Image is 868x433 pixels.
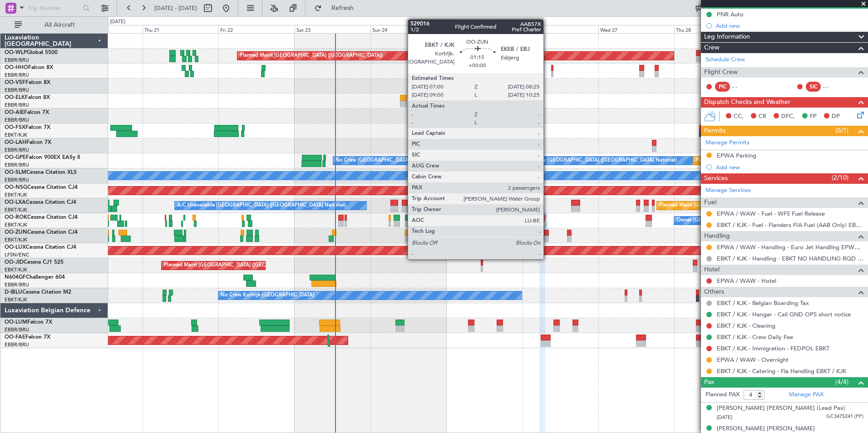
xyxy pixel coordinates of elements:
label: Planned PAX [705,390,740,399]
span: Leg Information [704,32,750,42]
a: Schedule Crew [705,55,745,64]
div: - - [732,83,753,91]
span: (0/1) [835,126,848,135]
span: OO-JID [5,260,24,265]
div: PIC [715,82,730,92]
span: OO-AIE [5,110,24,115]
span: Handling [704,231,730,241]
a: EBKT/KJK [5,296,27,303]
span: D-IBLU [5,290,22,295]
a: D-IBLUCessna Citation M2 [5,290,71,295]
a: EBKT / KJK - Fuel - Flanders FIA Fuel (AAB Only) EBKT / KJK [717,221,863,229]
span: Fuel [704,197,716,208]
span: DFC, [781,112,795,121]
a: EBBR/BRU [5,102,29,108]
div: Planned Maint [GEOGRAPHIC_DATA] ([GEOGRAPHIC_DATA] National) [659,199,824,212]
div: Thu 28 [674,25,750,33]
a: OO-FSXFalcon 7X [5,125,50,130]
a: OO-GPEFalcon 900EX EASy II [5,155,80,160]
a: EBBR/BRU [5,162,29,168]
div: Fri 22 [218,25,294,33]
div: Wed 27 [598,25,674,33]
button: All Aircraft [10,18,99,32]
div: Add new [716,22,863,30]
a: EBKT/KJK [5,266,27,273]
a: OO-ZUNCessna Citation CJ4 [5,230,78,235]
a: Manage Permits [705,138,750,148]
span: OO-FSX [5,125,25,130]
a: EBKT / KJK - Catering - Fia Handling EBKT / KJK [717,367,846,375]
span: OO-NSG [5,185,27,190]
div: No Crew [GEOGRAPHIC_DATA] ([GEOGRAPHIC_DATA] National) [335,154,488,167]
a: EBKT / KJK - Hangar - Call GND OPS short notice [717,310,851,318]
a: EBKT/KJK [5,221,27,228]
span: OO-LUM [5,320,27,325]
span: (2/10) [832,173,848,182]
span: Dispatch Checks and Weather [704,97,790,108]
a: EBBR/BRU [5,341,29,348]
a: LFSN/ENC [5,251,30,258]
span: Flight Crew [704,67,738,78]
a: OO-LAHFalcon 7X [5,140,51,145]
a: EBKT/KJK [5,192,27,198]
span: OO-ELK [5,95,25,100]
a: EBBR/BRU [5,326,29,333]
a: EBBR/BRU [5,57,29,64]
span: Hotel [704,265,720,275]
span: OO-SLM [5,170,26,175]
span: OO-VSF [5,80,25,85]
a: EBBR/BRU [5,281,29,288]
span: [DATE] - [DATE] [154,4,197,12]
a: EBBR/BRU [5,87,29,93]
span: Refresh [324,5,362,11]
a: EPWA / WAW - Hotel [717,277,776,285]
div: Planned Maint [GEOGRAPHIC_DATA] ([GEOGRAPHIC_DATA]) [164,259,307,272]
span: FP [810,112,817,121]
a: EBKT/KJK [5,207,27,213]
a: Manage Services [705,186,751,195]
a: EPWA / WAW - Overnight [717,356,789,364]
a: EBBR/BRU [5,147,29,153]
div: Tue 26 [523,25,598,33]
a: EBKT / KJK - Belgian Boarding Tax [717,299,809,307]
a: EBKT/KJK [5,236,27,243]
a: OO-ROKCessna Citation CJ4 [5,215,78,220]
span: All Aircraft [24,22,96,28]
a: EBKT / KJK - Handling - EBKT NO HANDLING RQD FOR CJ [717,255,863,262]
span: Crew [704,43,720,53]
div: Owner [GEOGRAPHIC_DATA]-[GEOGRAPHIC_DATA] [676,214,799,227]
a: EBKT / KJK - Immigration - FEDPOL EBKT [717,344,829,352]
div: EPWA Parking [717,152,756,159]
div: A/C Unavailable [GEOGRAPHIC_DATA] ([GEOGRAPHIC_DATA] National) [177,199,346,212]
span: CC, [734,112,744,121]
a: EBBR/BRU [5,117,29,123]
a: Manage PAX [789,390,824,399]
a: OO-FAEFalcon 7X [5,335,50,340]
span: [DATE] [717,414,732,421]
a: EPWA / WAW - Fuel - WFS Fuel Release [717,210,825,217]
div: [DATE] [110,18,125,26]
div: A/C Unavailable [449,214,486,227]
a: EBBR/BRU [5,72,29,79]
div: Planned Maint [GEOGRAPHIC_DATA] ([GEOGRAPHIC_DATA]) [240,49,383,63]
a: OO-SLMCessna Citation XLS [5,170,77,175]
a: N604GFChallenger 604 [5,275,65,280]
a: OO-NSGCessna Citation CJ4 [5,185,78,190]
span: Permits [704,126,725,136]
a: OO-ELKFalcon 8X [5,95,50,100]
span: OO-FAE [5,335,25,340]
a: OO-VSFFalcon 8X [5,80,50,85]
span: (4/4) [835,377,848,387]
div: Sat 23 [295,25,370,33]
div: No Crew [GEOGRAPHIC_DATA] ([GEOGRAPHIC_DATA] National) [525,154,677,167]
span: OO-HHO [5,65,28,70]
a: OO-LUXCessna Citation CJ4 [5,245,76,250]
span: Pax [704,377,714,388]
span: Services [704,173,728,184]
div: PNR Auto [717,10,744,18]
div: Thu 21 [143,25,218,33]
a: EBBR/BRU [5,177,29,183]
div: Add new [716,163,863,171]
div: Sun 24 [370,25,446,33]
div: Mon 25 [446,25,522,33]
